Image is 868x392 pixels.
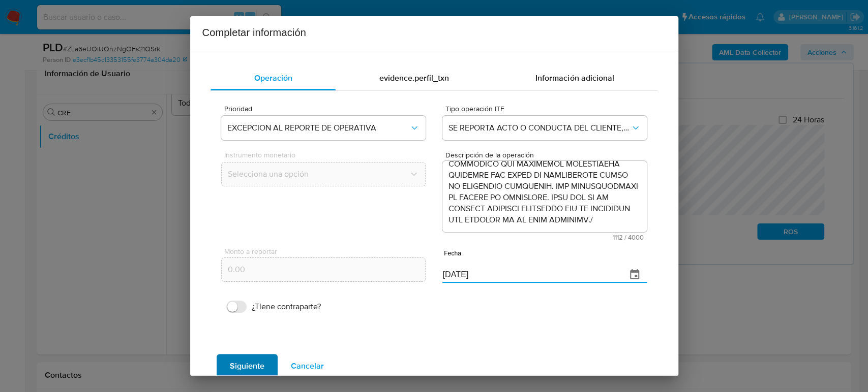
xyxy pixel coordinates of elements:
span: Prioridad [224,105,428,112]
textarea: /LOREMIPSUMDO SIT AMETCON A ELITSEDDOEIUSM TEMP INCI UTL ETDOLOR MAGNAAL ENIMADM V QUISNOS EXERCI... [442,161,646,232]
h2: Completar información [202,24,666,41]
span: Monto a reportar [224,248,428,255]
span: Máximo 4000 caracteres [445,234,643,241]
span: Información adicional [535,72,614,84]
span: EXCEPCION AL REPORTE DE OPERATIVA [227,123,409,133]
span: ¿Tiene contraparte? [252,302,321,312]
div: complementary-information [211,66,657,90]
button: SE REPORTA ACTO O CONDUCTA DEL CLIENTE, NO EXISTE OPERACION RELACIONADA A REPORTAR [442,116,646,140]
span: Operación [254,72,292,84]
span: Selecciona una opción [228,169,408,179]
button: Selecciona una opción [221,162,425,186]
input: ¿Tiene contraparte? [226,301,247,313]
span: Descripción de la operación [445,151,649,159]
button: Siguiente [217,354,278,378]
span: Cancelar [291,355,324,377]
button: Cancelar [278,354,337,378]
span: Instrumento monetario [224,151,428,158]
label: Fecha [442,250,461,256]
span: SE REPORTA ACTO O CONDUCTA DEL CLIENTE, NO EXISTE OPERACION RELACIONADA A REPORTAR [448,123,630,133]
span: evidence.perfil_txn [379,72,448,84]
span: Siguiente [230,355,264,377]
span: Tipo operación ITF [445,105,649,112]
button: EXCEPCION AL REPORTE DE OPERATIVA [221,116,425,140]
